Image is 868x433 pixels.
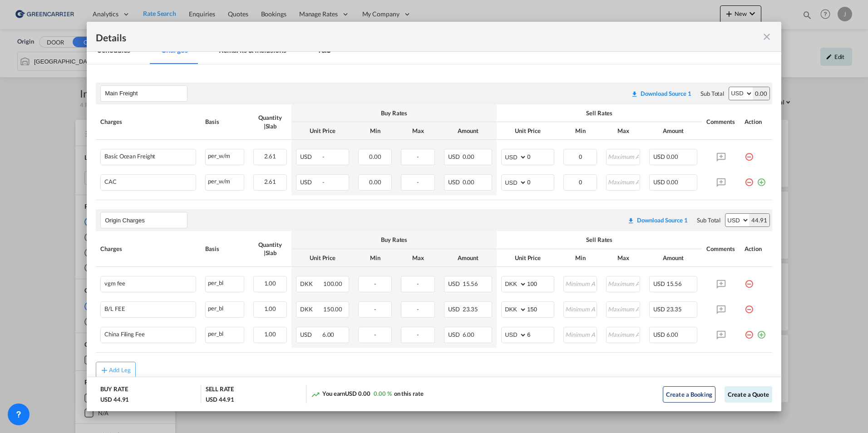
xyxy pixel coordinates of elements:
[374,390,391,397] span: 0.00 %
[253,113,287,130] div: Quantity | Slab
[702,104,740,140] th: Comments
[645,122,702,140] th: Amount
[653,280,665,287] span: USD
[105,87,187,100] input: Leg Name
[637,216,688,224] div: Download Source 1
[104,305,125,312] div: B/L FEE
[527,327,554,341] input: 6
[527,149,554,163] input: 0
[369,153,381,160] span: 0.00
[206,276,243,288] div: per_bl
[206,395,234,403] div: USD 44.91
[104,280,125,287] div: vgm fee
[463,153,475,160] span: 0.00
[448,280,461,287] span: USD
[322,153,325,160] span: -
[645,249,702,267] th: Amount
[745,327,754,336] md-icon: icon-minus-circle-outline red-400-fg pt-7
[653,305,665,313] span: USD
[602,122,645,140] th: Max
[666,280,682,287] span: 15.56
[559,249,602,267] th: Min
[300,280,322,287] span: DKK
[749,214,769,226] div: 44.91
[96,362,136,378] button: Add Leg
[87,39,141,64] md-tab-item: Schedules
[323,280,342,287] span: 100.00
[725,386,772,403] button: Create a Quote
[564,302,597,315] input: Minimum Amount
[564,276,597,290] input: Minimum Amount
[653,178,665,186] span: USD
[448,331,461,338] span: USD
[641,90,691,97] div: Download Source 1
[448,153,461,160] span: USD
[527,276,554,290] input: 100
[463,280,478,287] span: 15.56
[627,216,688,224] div: Download original source rate sheet
[666,178,679,186] span: 0.00
[501,109,697,117] div: Sell Rates
[300,178,321,186] span: USD
[96,31,705,42] div: Details
[653,153,665,160] span: USD
[264,330,276,338] span: 1.00
[100,385,128,395] div: BUY RATE
[300,305,322,313] span: DKK
[206,302,243,313] div: per_bl
[311,389,424,399] div: You earn on this rate
[564,175,597,188] input: Minimum Amount
[264,305,276,312] span: 1.00
[206,385,234,395] div: SELL RATE
[439,122,497,140] th: Amount
[602,249,645,267] th: Max
[206,149,243,161] div: per_w/m
[753,87,769,100] div: 0.00
[745,301,754,310] md-icon: icon-minus-circle-outline red-400-fg pt-7
[104,178,117,185] div: CAC
[527,175,554,188] input: 0
[745,149,754,158] md-icon: icon-minus-circle-outline red-400-fg pt-7
[417,331,419,338] span: -
[396,249,439,267] th: Max
[697,216,720,224] div: Sub Total
[700,89,724,98] div: Sub Total
[205,118,244,126] div: Basis
[607,149,640,163] input: Maximum Amount
[623,216,692,224] div: Download original source rate sheet
[666,331,679,338] span: 6.00
[100,365,109,374] md-icon: icon-plus md-link-fg s20
[300,153,321,160] span: USD
[757,174,766,183] md-icon: icon-plus-circle-outline green-400-fg
[104,153,155,160] div: Basic Ocean Freight
[417,280,419,287] span: -
[631,90,638,98] md-icon: icon-download
[100,118,196,126] div: Charges
[626,90,696,97] div: Download original source rate sheet
[666,153,679,160] span: 0.00
[653,331,665,338] span: USD
[631,90,691,97] div: Download original source rate sheet
[666,305,682,313] span: 23.35
[205,245,244,253] div: Basis
[374,280,376,287] span: -
[87,39,351,64] md-pagination-wrapper: Use the left and right arrow keys to navigate between tabs
[564,149,597,163] input: Minimum Amount
[564,327,597,341] input: Minimum Amount
[322,331,335,338] span: 6.00
[296,109,492,117] div: Buy Rates
[745,276,754,285] md-icon: icon-minus-circle-outline red-400-fg pt-7
[206,175,243,186] div: per_w/m
[311,390,320,399] md-icon: icon-trending-up
[607,302,640,315] input: Maximum Amount
[374,305,376,313] span: -
[607,327,640,341] input: Maximum Amount
[323,305,342,313] span: 150.00
[740,231,772,266] th: Action
[623,212,692,228] button: Download original source rate sheet
[208,39,297,64] md-tab-item: Remarks & Inclusions
[448,178,461,186] span: USD
[322,178,325,186] span: -
[448,305,461,313] span: USD
[104,331,144,338] div: China Filing Fee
